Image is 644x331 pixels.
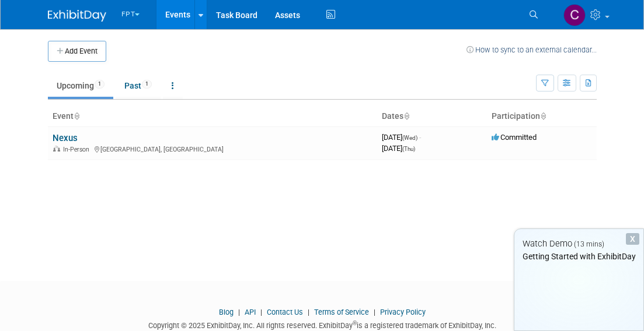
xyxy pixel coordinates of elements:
a: Blog [219,308,234,316]
sup: ® [353,320,357,326]
span: In-Person [63,146,93,153]
span: 1 [142,80,152,89]
span: (13 mins) [574,240,604,248]
button: Add Event [48,41,106,62]
div: [GEOGRAPHIC_DATA], [GEOGRAPHIC_DATA] [53,144,373,153]
img: ExhibitDay [48,10,106,22]
a: Terms of Service [314,308,369,316]
span: [DATE] [382,133,421,142]
a: Contact Us [267,308,303,316]
img: Char Schmid [563,4,586,26]
a: Sort by Participation Type [540,111,546,121]
th: Dates [377,107,487,126]
span: (Thu) [402,146,415,152]
span: [DATE] [382,144,415,153]
a: API [245,308,256,316]
span: | [235,308,243,316]
th: Participation [487,107,597,126]
img: In-Person Event [53,146,60,152]
a: Nexus [53,133,78,143]
span: (Wed) [402,135,417,141]
a: Sort by Event Name [74,111,79,121]
span: | [257,308,265,316]
a: Upcoming1 [48,75,113,97]
a: Sort by Start Date [403,111,409,121]
div: Dismiss [626,233,639,245]
div: Getting Started with ExhibitDay [514,251,643,262]
a: How to sync to an external calendar... [467,45,597,54]
span: Committed [492,133,537,142]
a: Privacy Policy [380,308,426,316]
span: 1 [95,80,105,89]
a: Past1 [116,75,161,97]
span: | [305,308,312,316]
th: Event [48,107,377,126]
span: | [371,308,378,316]
span: - [419,133,421,142]
div: Watch Demo [514,238,643,250]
